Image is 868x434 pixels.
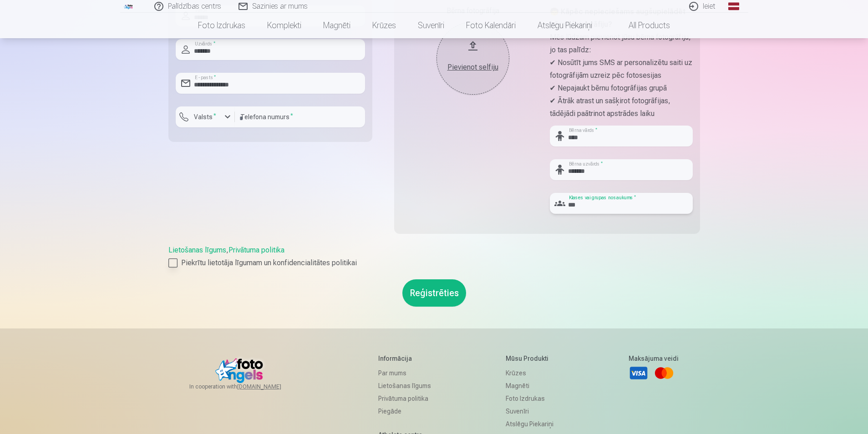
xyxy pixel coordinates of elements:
[506,354,553,363] h5: Mūsu produkti
[603,13,681,38] a: All products
[378,392,431,405] a: Privātuma politika
[378,367,431,379] a: Par mums
[506,418,553,430] a: Atslēgu piekariņi
[629,354,679,363] h5: Maksājuma veidi
[168,245,700,268] div: ,
[378,354,431,363] h5: Informācija
[237,383,303,390] a: [DOMAIN_NAME]
[654,363,674,383] a: Mastercard
[190,112,220,121] label: Valsts
[407,13,455,38] a: Suvenīri
[455,13,527,38] a: Foto kalendāri
[527,13,603,38] a: Atslēgu piekariņi
[378,379,431,392] a: Lietošanas līgums
[506,367,553,379] a: Krūzes
[378,405,431,418] a: Piegāde
[187,13,256,38] a: Foto izdrukas
[361,13,407,38] a: Krūzes
[550,95,693,120] p: ✔ Ātrāk atrast un sašķirot fotogrāfijas, tādējādi paātrinot apstrādes laiku
[124,4,134,9] img: /fa1
[437,22,509,95] button: Pievienot selfiju
[256,13,312,38] a: Komplekti
[402,279,466,307] button: Reģistrēties
[550,82,693,95] p: ✔ Nepajaukt bērnu fotogrāfijas grupā
[176,106,235,127] button: Valsts*
[168,246,226,254] a: Lietošanas līgums
[312,13,361,38] a: Magnēti
[550,56,693,82] p: ✔ Nosūtīt jums SMS ar personalizētu saiti uz fotogrāfijām uzreiz pēc fotosesijas
[506,379,553,392] a: Magnēti
[550,31,693,56] p: Mēs lūdzam pievienot jūsu bērna fotogrāfiju, jo tas palīdz:
[629,363,649,383] a: Visa
[168,257,700,268] label: Piekrītu lietotāja līgumam un konfidencialitātes politikai
[446,62,500,73] div: Pievienot selfiju
[506,392,553,405] a: Foto izdrukas
[189,383,303,390] span: In cooperation with
[506,405,553,418] a: Suvenīri
[228,246,284,254] a: Privātuma politika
